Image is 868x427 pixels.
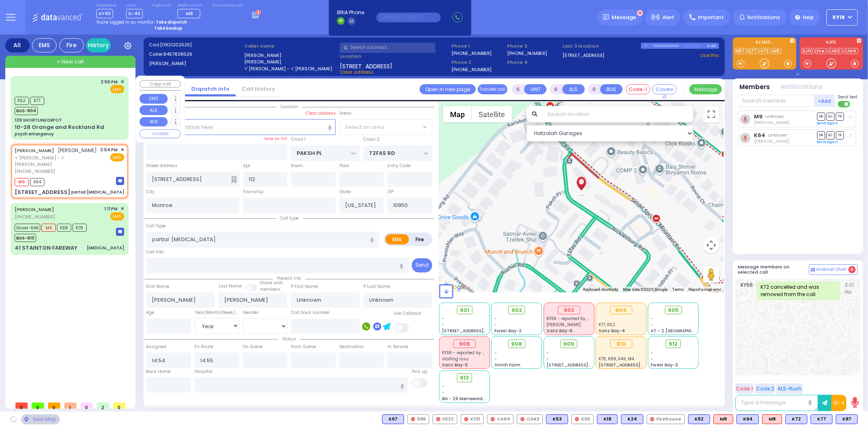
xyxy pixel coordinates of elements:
div: 904 [610,306,632,315]
span: TR [836,113,844,120]
label: City [146,189,155,195]
span: AT - 2 [GEOGRAPHIC_DATA] [651,328,711,334]
a: Open in new page [420,84,476,94]
label: ר' [PERSON_NAME] - ר' [PERSON_NAME] [244,65,337,72]
a: Call History [236,85,281,93]
div: [STREET_ADDRESS] [15,188,70,196]
span: K88 [57,224,71,232]
label: From Scene [291,344,316,350]
button: Notifications [781,83,823,92]
span: - [442,383,445,390]
span: spinka [547,322,581,328]
label: Dispatcher [96,3,117,8]
span: 0 [15,403,28,409]
label: Assigned [146,344,166,350]
span: DR [817,113,825,120]
button: Show satellite imagery [472,106,512,122]
a: M9 [754,113,763,120]
label: First Name [146,283,170,290]
span: - [651,350,654,356]
button: Internal Chat 4 [809,264,858,275]
div: ALS [713,414,733,424]
div: partial [MEDICAL_DATA] [71,189,124,195]
span: 905 [668,306,679,314]
button: Code 2 [755,383,775,394]
div: BLS [785,414,807,424]
div: EMS [32,38,57,52]
button: KY18 [826,9,858,26]
span: Abraham Schwartz [754,120,789,126]
img: message.svg [603,14,609,20]
label: Street Address [146,163,178,169]
a: K77 [747,48,759,54]
a: K64 [754,132,765,138]
label: Call Info [146,249,164,255]
div: CAR4 [487,414,514,424]
span: - [494,356,497,362]
span: EMS [110,85,124,93]
span: members [260,286,280,292]
div: K101 [461,414,484,424]
a: Dispatch info [185,85,236,93]
button: Copy call [140,80,181,88]
div: 906 [453,340,476,349]
span: Sanz Bay-6 [547,328,573,334]
span: Forest Bay-3 [651,362,678,368]
span: SO [826,113,835,120]
div: M9 [713,414,733,424]
div: psych emergency [15,131,54,137]
span: ✕ [120,205,124,212]
button: Send [412,258,432,272]
span: K64 [30,178,44,186]
span: 902 [512,306,522,314]
label: On Scene [243,344,263,350]
img: red-radio-icon.svg [491,417,495,421]
img: Logo [32,12,86,22]
button: Code 1 [735,383,754,394]
span: Patient info [273,275,305,281]
input: Search hospital [195,377,408,393]
span: [PERSON_NAME] [58,147,97,154]
div: K56 [571,414,594,424]
input: (000)000-00000 [376,13,441,22]
div: BLS [811,414,833,424]
label: [PHONE_NUMBER] [507,50,547,56]
div: BLS [836,414,858,424]
label: Fire [409,234,431,244]
label: Back Home [146,368,171,375]
span: [STREET_ADDRESS][PERSON_NAME] [599,362,676,368]
div: M8 [762,414,782,424]
span: Phone 1 [451,43,504,50]
span: [STREET_ADDRESS][PERSON_NAME] [547,362,623,368]
button: Message [689,84,722,94]
div: K72 [785,414,807,424]
label: [PERSON_NAME] [149,60,242,67]
label: [PERSON_NAME] [244,52,337,59]
span: KY56 [741,281,757,300]
div: 596 [407,414,429,424]
div: CAR3 [517,414,543,424]
span: - [442,316,445,322]
div: BLS [621,414,643,424]
div: [MEDICAL_DATA] [87,245,124,251]
img: message-box.svg [116,228,124,236]
span: Notifications [748,14,780,21]
label: ZIP [387,189,394,195]
label: Use Callback [394,310,422,317]
img: red-radio-icon.svg [464,417,468,421]
button: Members [740,83,770,92]
img: red-radio-icon.svg [575,417,579,421]
div: 10-28 Orange and Rockland Rd [15,123,104,131]
a: Open this area in Google Maps (opens a new window) [441,282,468,292]
button: ALS [562,84,585,94]
a: [STREET_ADDRESS] [563,52,605,59]
span: - [442,390,445,396]
label: Caller name [244,43,337,50]
label: Areas [339,110,352,117]
div: BLS [737,414,759,424]
span: [STREET_ADDRESS] [340,62,392,69]
strong: Take backup [154,25,182,31]
label: P Last Name [363,283,390,290]
span: K-40 [126,9,143,18]
span: M4 [42,224,56,232]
